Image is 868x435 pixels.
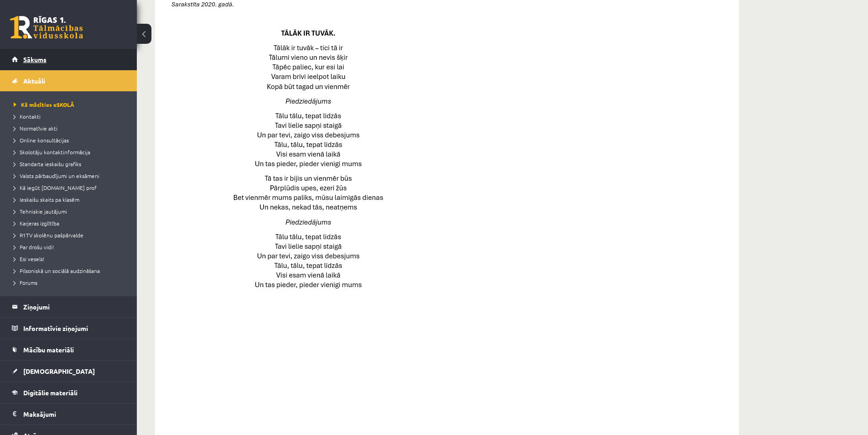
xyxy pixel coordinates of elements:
a: Ieskaišu skaits pa klasēm [14,195,128,204]
a: Forums [14,278,128,287]
a: Aktuāli [12,70,125,91]
a: Digitālie materiāli [12,382,125,403]
legend: Maksājumi [23,404,125,425]
a: Online konsultācijas [14,136,128,144]
a: Esi vesels! [14,255,128,263]
a: Mācību materiāli [12,339,125,360]
a: Normatīvie akti [14,124,128,132]
a: Karjeras izglītība [14,219,128,227]
a: Par drošu vidi! [14,243,128,251]
span: Skolotāju kontaktinformācija [14,148,90,156]
span: Kā iegūt [DOMAIN_NAME] prof [14,184,97,191]
a: Informatīvie ziņojumi [12,318,125,339]
a: Ziņojumi [12,296,125,317]
a: Valsts pārbaudījumi un eksāmeni [14,172,128,180]
span: Tehniskie jautājumi [14,208,67,215]
a: Tehniskie jautājumi [14,207,128,215]
span: Par drošu vidi! [14,243,54,251]
span: Karjeras izglītība [14,220,59,227]
span: Ieskaišu skaits pa klasēm [14,196,79,203]
a: Skolotāju kontaktinformācija [14,148,128,156]
a: Standarta ieskaišu grafiks [14,160,128,168]
span: Forums [14,279,37,286]
span: Normatīvie akti [14,125,57,132]
a: [DEMOGRAPHIC_DATA] [12,361,125,382]
a: Kā mācīties eSKOLĀ [14,100,128,109]
a: Sākums [12,49,125,70]
span: Kā mācīties eSKOLĀ [14,101,74,108]
a: R1TV skolēnu pašpārvalde [14,231,128,239]
legend: Informatīvie ziņojumi [23,318,125,339]
span: Kontakti [14,113,41,120]
legend: Ziņojumi [23,296,125,317]
span: Aktuāli [23,77,45,85]
span: Online konsultācijas [14,136,69,144]
span: Esi vesels! [14,255,44,262]
span: [DEMOGRAPHIC_DATA] [23,367,95,375]
span: Digitālie materiāli [23,388,78,397]
span: Mācību materiāli [23,346,74,354]
a: Kā iegūt [DOMAIN_NAME] prof [14,183,128,192]
span: Valsts pārbaudījumi un eksāmeni [14,172,99,179]
a: Pilsoniskā un sociālā audzināšana [14,267,128,275]
a: Rīgas 1. Tālmācības vidusskola [10,16,83,39]
a: Maksājumi [12,404,125,425]
a: Kontakti [14,112,128,121]
span: Standarta ieskaišu grafiks [14,160,81,168]
span: R1TV skolēnu pašpārvalde [14,231,83,239]
span: Pilsoniskā un sociālā audzināšana [14,267,100,274]
span: Sākums [23,55,47,63]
